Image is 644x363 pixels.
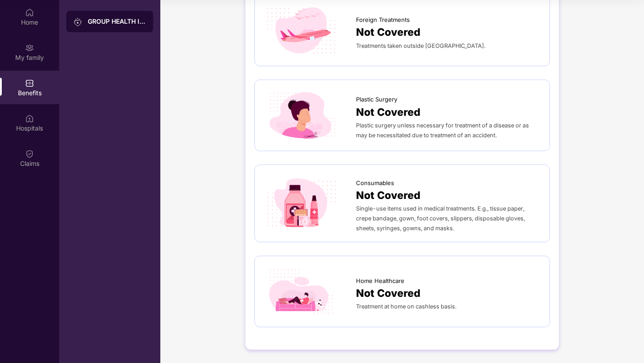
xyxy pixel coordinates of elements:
img: svg+xml;base64,PHN2ZyB3aWR0aD0iMjAiIGhlaWdodD0iMjAiIHZpZXdCb3g9IjAgMCAyMCAyMCIgZmlsbD0ibm9uZSIgeG... [25,43,34,52]
img: svg+xml;base64,PHN2ZyBpZD0iSG9tZSIgeG1sbnM9Imh0dHA6Ly93d3cudzMub3JnLzIwMDAvc3ZnIiB3aWR0aD0iMjAiIG... [25,8,34,17]
img: icon [264,177,339,230]
img: icon [264,265,339,318]
img: svg+xml;base64,PHN2ZyB3aWR0aD0iMjAiIGhlaWdodD0iMjAiIHZpZXdCb3g9IjAgMCAyMCAyMCIgZmlsbD0ibm9uZSIgeG... [73,17,82,26]
img: icon [264,4,339,57]
span: Consumables [356,178,394,187]
span: Not Covered [356,285,421,301]
span: Foreign Treatments [356,15,410,24]
span: Not Covered [356,187,421,203]
span: Not Covered [356,104,421,120]
span: Treatments taken outside [GEOGRAPHIC_DATA]. [356,42,485,49]
img: svg+xml;base64,PHN2ZyBpZD0iQmVuZWZpdHMiIHhtbG5zPSJodHRwOi8vd3d3LnczLm9yZy8yMDAwL3N2ZyIgd2lkdGg9Ij... [25,79,34,88]
span: Plastic Surgery [356,95,397,104]
span: Treatment at home on cashless basis. [356,303,456,310]
span: Home Healthcare [356,276,404,285]
div: GROUP HEALTH INSURANCE [88,17,146,26]
img: svg+xml;base64,PHN2ZyBpZD0iQ2xhaW0iIHhtbG5zPSJodHRwOi8vd3d3LnczLm9yZy8yMDAwL3N2ZyIgd2lkdGg9IjIwIi... [25,149,34,158]
img: icon [264,89,339,142]
span: Plastic surgery unless necessary for treatment of a disease or as may be necessitated due to trea... [356,122,529,139]
span: Single-use items used in medical treatments. E.g., tissue paper, crepe bandage, gown, foot covers... [356,205,525,232]
img: svg+xml;base64,PHN2ZyBpZD0iSG9zcGl0YWxzIiB4bWxucz0iaHR0cDovL3d3dy53My5vcmcvMjAwMC9zdmciIHdpZHRoPS... [25,114,34,123]
span: Not Covered [356,24,421,40]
